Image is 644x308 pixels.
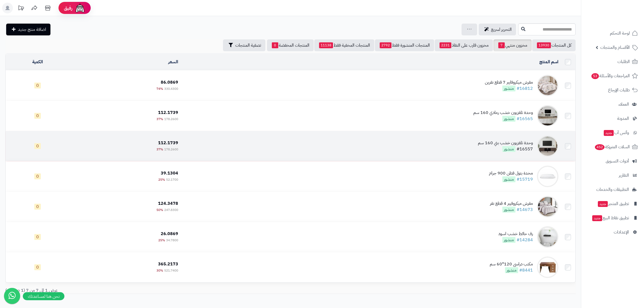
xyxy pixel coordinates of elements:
a: اسم المنتج [539,59,558,65]
a: التطبيقات والخدمات [584,183,641,196]
span: 2231 [440,42,451,48]
span: 247.8300 [164,207,178,212]
a: السعر [168,59,178,65]
span: لوحة التحكم [610,29,630,37]
span: 37% [156,117,163,121]
a: طلبات الإرجاع [584,84,641,97]
span: جديد [604,130,614,136]
span: وآتس آب [603,129,629,136]
span: 365.2173 [158,261,178,267]
span: 11138 [319,42,333,48]
a: الكمية [32,59,43,65]
span: تصفية المنتجات [235,42,261,49]
span: 86.0869 [161,79,178,86]
span: 330.4300 [164,86,178,91]
span: رفيق [64,5,72,11]
span: 39.1304 [161,170,178,176]
img: مفرش ميكروفيبر 4 قطع نفر [537,196,558,217]
span: اضافة منتج جديد [18,26,46,33]
div: مخدة بتول قطن 900 جرام [489,170,533,176]
span: 112.1739 [158,109,178,116]
span: العملاء [619,101,629,108]
a: العملاء [584,98,641,111]
span: 74% [156,86,163,91]
span: منشور [502,176,515,182]
span: تطبيق نقاط البيع [592,214,629,222]
span: الأقسام والمنتجات [600,44,630,51]
div: مفرش ميكروفيبر 4 قطع نفر [490,201,533,207]
span: التطبيقات والخدمات [596,186,629,193]
a: المنتجات المخفضة0 [267,39,314,51]
span: 26.0869 [161,231,178,237]
span: السلات المتروكة [594,143,630,151]
a: المدونة [584,112,641,125]
span: 0 [34,204,41,210]
span: 521.7400 [164,268,178,273]
div: مكتب دراسي 120*60 سم [490,261,533,267]
span: 178.2600 [164,117,178,121]
span: 0 [34,173,41,179]
span: منشور [502,207,515,213]
a: أدوات التسويق [584,155,641,168]
span: الطلبات [617,58,630,65]
a: السلات المتروكة452 [584,140,641,153]
a: الطلبات [584,55,641,68]
span: التحرير لسريع [491,26,512,33]
button: تصفية المنتجات [223,39,265,51]
a: وآتس آبجديد [584,126,641,139]
img: مخدة بتول قطن 900 جرام [537,166,558,187]
div: وحدة تلفزيون خشب بني 160 سم [478,140,533,146]
span: 34.7800 [166,238,178,243]
span: منشور [502,86,515,91]
span: المراجعات والأسئلة [591,72,630,80]
span: 0 [34,234,41,240]
span: 0 [272,42,278,48]
div: عرض 1 إلى 7 من 7 (1 صفحات) [1,287,291,294]
a: التقارير [584,169,641,182]
span: 13930 [537,42,551,48]
span: منشور [502,116,515,122]
a: #16557 [517,146,533,152]
span: الإعدادات [614,228,629,236]
span: 452 [595,144,605,150]
span: 53 [591,73,599,79]
span: 2792 [380,42,391,48]
span: 0 [34,143,41,149]
a: المنتجات المنشورة فقط2792 [375,39,434,51]
a: الإعدادات [584,226,641,239]
a: #8441 [519,267,533,273]
a: مخزون قارب على النفاذ2231 [435,39,493,51]
img: مفرش ميكروفايبر 7 قطع نفرين [537,75,558,96]
span: 0 [34,83,41,88]
a: مخزون منتهي7 [493,39,532,51]
a: تطبيق المتجرجديد [584,197,641,210]
span: 25% [158,177,165,182]
a: المراجعات والأسئلة53 [584,69,641,82]
span: 50% [156,207,163,212]
img: رف حائط خشب اسود [537,226,558,248]
a: كل المنتجات13930 [532,39,576,51]
a: تحديثات المنصة [14,3,28,15]
span: 178.2600 [164,147,178,152]
img: ai-face.png [75,3,85,13]
span: 7 [498,42,505,48]
span: منشور [502,146,515,152]
span: طلبات الإرجاع [608,86,630,94]
span: 30% [156,268,163,273]
span: منشور [505,267,518,273]
span: تطبيق المتجر [597,200,629,207]
span: جديد [598,201,608,207]
a: #16812 [517,85,533,92]
img: مكتب دراسي 120*60 سم [537,257,558,278]
span: 124.3478 [158,200,178,207]
span: 112.1739 [158,140,178,146]
span: 37% [156,147,163,152]
a: تطبيق نقاط البيعجديد [584,211,641,224]
a: المنتجات المخفية فقط11138 [314,39,374,51]
div: مفرش ميكروفايبر 7 قطع نفرين [485,79,533,86]
span: أدوات التسويق [606,157,629,165]
a: #16565 [517,116,533,122]
span: منشور [502,237,515,243]
span: 25% [158,238,165,243]
span: جديد [592,215,602,221]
